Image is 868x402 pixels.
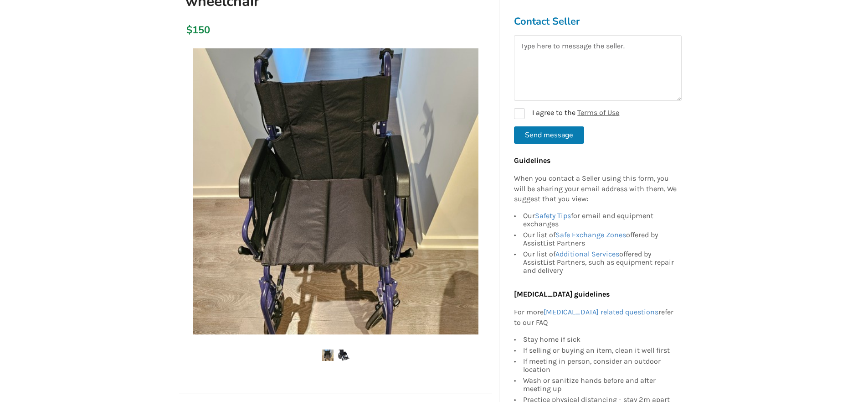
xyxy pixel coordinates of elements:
[523,212,677,230] div: Our for email and equipment exchanges
[555,250,619,259] a: Additional Services
[514,15,682,28] h3: Contact Seller
[523,230,677,249] div: Our list of offered by AssistList Partners
[555,231,626,240] a: Safe Exchange Zones
[535,212,571,220] a: Safety Tips
[514,173,677,205] p: When you contact a Seller using this form, you will be sharing your email address with them. We s...
[514,108,619,119] label: I agree to the
[338,350,349,361] img: lightweight collapsible wheelchair-wheelchair-mobility-richmond-assistlist-listing
[523,375,677,394] div: Wash or sanitize hands before and after meeting up
[514,156,550,165] b: Guidelines
[523,345,677,356] div: If selling or buying an item, clean it well first
[523,356,677,375] div: If meeting in person, consider an outdoor location
[322,350,334,361] img: lightweight collapsible wheelchair-wheelchair-mobility-richmond-assistlist-listing
[514,126,584,144] button: Send message
[523,249,677,275] div: Our list of offered by AssistList Partners, such as equipment repair and delivery
[577,108,619,117] a: Terms of Use
[523,335,677,345] div: Stay home if sick
[544,308,658,316] a: [MEDICAL_DATA] related questions
[514,307,677,328] p: For more refer to our FAQ
[514,290,610,299] b: [MEDICAL_DATA] guidelines
[186,24,191,37] div: $150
